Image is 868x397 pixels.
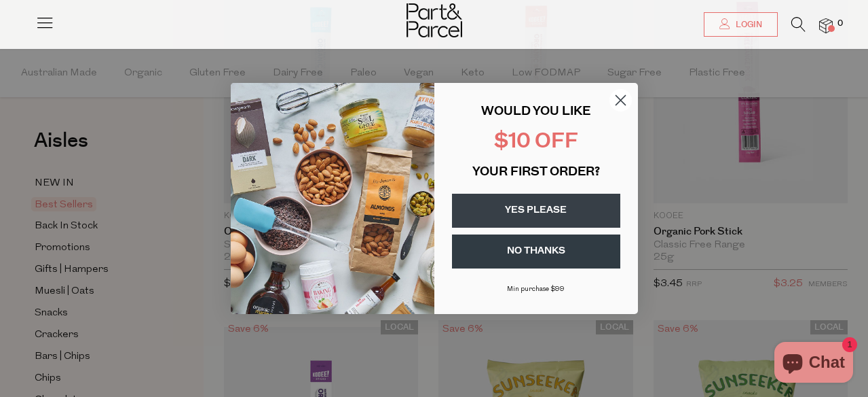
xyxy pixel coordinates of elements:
[407,3,462,37] img: Part&Parcel
[494,132,578,153] span: $10 OFF
[452,235,620,269] button: NO THANKS
[609,88,633,112] button: Close dialog
[834,18,846,30] span: 0
[507,286,565,293] span: Min purchase $99
[481,106,590,118] span: WOULD YOU LIKE
[231,83,434,314] img: 43fba0fb-7538-40bc-babb-ffb1a4d097bc.jpeg
[819,18,833,33] a: 0
[770,342,857,386] inbox-online-store-chat: Shopify online store chat
[704,12,778,37] a: Login
[472,167,600,179] span: YOUR FIRST ORDER?
[452,194,620,228] button: YES PLEASE
[732,19,762,31] span: Login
